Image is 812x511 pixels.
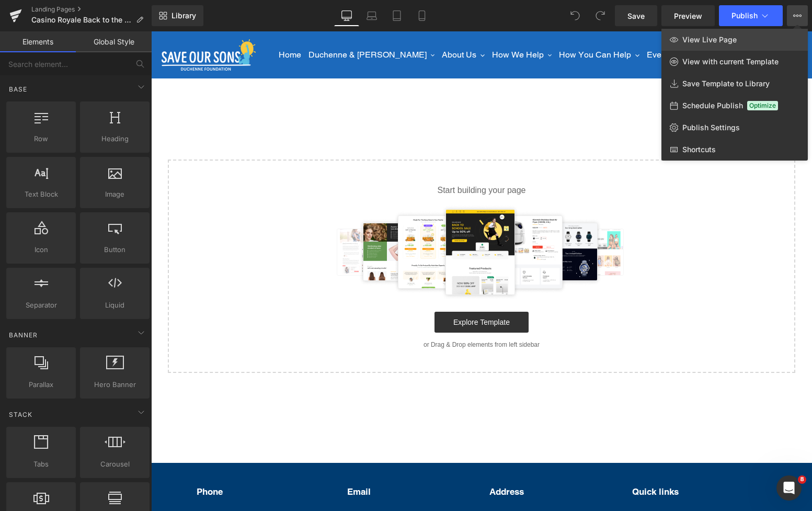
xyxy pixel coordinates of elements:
button: Redo [590,5,611,26]
button: How We Help [338,17,404,30]
span: View with current Template [682,57,779,66]
span: Carousel [83,459,146,470]
button: How You Can Help [405,17,491,30]
span: Row [9,133,73,144]
p: Address [338,455,436,465]
span: Preview [674,10,702,21]
span: News & Updates [529,18,591,29]
span: Text Block [9,189,73,200]
span: Parallax [9,379,73,390]
span: About Us [291,18,325,29]
p: Shop [STREET_ADDRESS] [338,479,436,491]
a: Desktop [334,5,359,26]
p: [PHONE_NUMBER] [45,479,117,491]
button: Publish [719,5,783,26]
span: Duchenne & [PERSON_NAME] [157,18,276,29]
span: Casino Royale Back to the 80’s [31,16,132,24]
span: How You Can Help [408,18,480,29]
p: [EMAIL_ADDRESS][DOMAIN_NAME] [196,479,323,502]
button: Duchenne & [PERSON_NAME] [155,17,287,30]
a: Global Style [76,31,152,52]
span: Shortcuts [682,145,716,154]
span: Heading [83,133,146,144]
button: Undo [565,5,586,26]
a: Events [493,17,524,30]
a: Preview [661,5,715,26]
span: Publish [731,12,758,20]
p: Start building your page [33,153,627,165]
button: View Live PageView with current TemplateSave Template to LibrarySchedule PublishOptimizePublish S... [787,5,808,26]
span: Home [128,18,150,29]
button: About Us [288,17,336,30]
span: How We Help [341,18,393,29]
span: Banner [8,330,39,340]
a: Tablet [384,5,409,26]
span: Liquid [83,300,146,311]
span: View Live Page [682,35,737,44]
span: Events [496,18,521,29]
a: Home [125,17,153,30]
a: Landing Pages [31,5,152,14]
p: Email [196,455,323,465]
span: 8 [798,475,806,484]
span: Tabs [9,459,73,470]
span: Hero Banner [83,379,146,390]
span: Stack [8,410,33,419]
p: Phone [45,455,117,465]
span: Save Template to Library [682,79,770,88]
span: Icon [9,244,73,255]
span: Publish Settings [682,123,740,132]
span: Schedule Publish [682,101,743,110]
p: or Drag & Drop elements from left sidebar [33,310,627,317]
button: News & Updates [526,17,602,30]
span: Button [83,244,146,255]
a: Explore Template [283,280,378,301]
span: Save [627,10,645,21]
span: Base [8,84,28,94]
span: Optimize [747,101,778,110]
iframe: Intercom live chat [776,475,802,501]
span: Separator [9,300,73,311]
span: Library [171,11,196,20]
a: Laptop [359,5,384,26]
img: Save Our Sons Duchenne Foundation [10,8,105,39]
a: New Library [152,5,203,26]
p: Quick links [481,455,528,465]
a: Mobile [409,5,434,26]
span: Image [83,189,146,200]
